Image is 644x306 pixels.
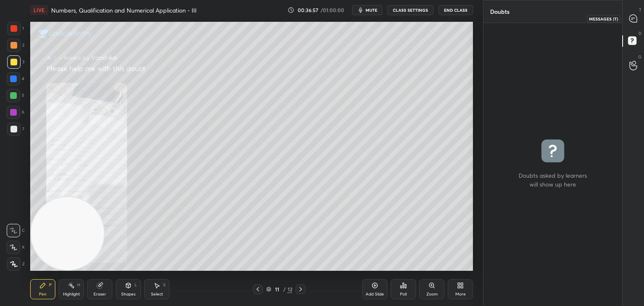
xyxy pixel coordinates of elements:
p: T [639,7,641,13]
div: Pen [39,292,47,296]
p: D [639,30,641,36]
div: 6 [7,106,24,119]
div: 1 [7,22,24,35]
div: L [135,283,137,287]
div: C [7,224,25,237]
div: Messages (T) [587,15,620,23]
div: S [163,283,166,287]
div: More [455,292,466,296]
div: 5 [7,89,24,102]
div: H [77,283,80,287]
div: Poll [400,292,407,296]
div: Select [151,292,163,296]
div: P [49,283,52,287]
button: mute [352,5,382,15]
div: Eraser [93,292,106,296]
span: mute [366,7,377,13]
p: G [638,54,641,60]
div: 7 [7,122,24,136]
div: / [283,287,286,292]
div: X [7,241,25,254]
div: Zoom [426,292,438,296]
div: 4 [7,72,24,86]
div: Add Slide [366,292,384,296]
div: 11 [273,287,281,292]
div: Shapes [121,292,135,296]
div: Highlight [63,292,80,296]
div: 12 [287,285,292,293]
button: End Class [439,5,473,15]
div: 3 [7,55,24,69]
h4: Numbers, Qualification and Numerical Application - III [51,6,197,14]
div: LIVE [30,5,48,15]
div: Z [7,257,25,271]
p: Doubts [483,0,516,23]
button: CLASS SETTINGS [387,5,434,15]
div: 2 [7,39,24,52]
